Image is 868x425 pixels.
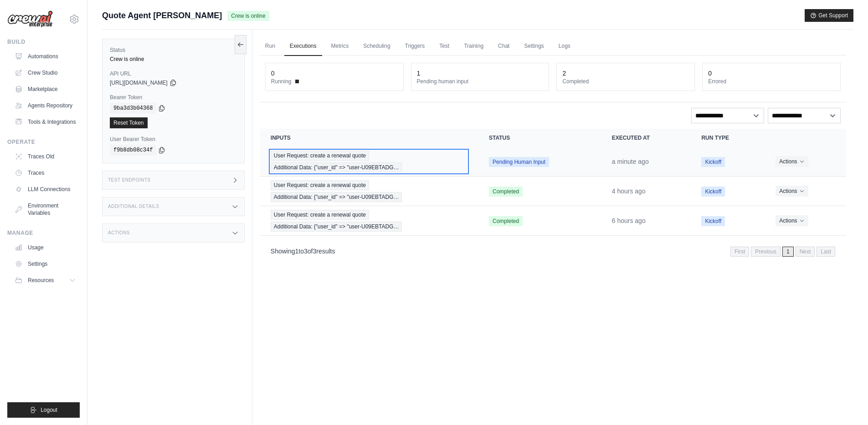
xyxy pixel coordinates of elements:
span: User Request: create a renewal quote [271,210,369,220]
span: [URL][DOMAIN_NAME] [110,79,168,86]
span: Kickoff [701,187,725,197]
a: Chat [493,37,515,56]
a: Triggers [400,37,431,56]
a: Usage [11,240,80,255]
span: 1 [295,248,299,255]
a: Agents Repository [11,98,80,113]
a: View execution details for User Request [271,151,467,172]
a: Executions [284,37,322,56]
span: Additional Data: {"user_id" => "user-U09EBTADG… [271,192,402,202]
th: Inputs [260,129,478,147]
h3: Additional Details [108,204,159,209]
nav: Pagination [260,239,846,263]
button: Actions for execution [776,186,808,197]
a: Run [260,37,281,56]
span: Crew is online [227,11,269,21]
label: Status [110,46,237,54]
th: Executed at [601,129,691,147]
iframe: Chat Widget [822,381,868,425]
a: Crew Studio [11,66,80,80]
a: Test [434,37,455,56]
a: Traces Old [11,149,80,164]
span: Last [817,247,835,257]
span: Previous [751,247,781,257]
a: View execution details for User Request [271,180,467,202]
h3: Actions [108,230,130,236]
button: Logout [7,402,80,418]
div: 1 [417,69,421,78]
span: Kickoff [701,216,725,226]
button: Actions for execution [776,156,808,167]
span: Logout [41,406,57,414]
div: Build [7,38,80,46]
label: User Bearer Token [110,136,237,143]
a: Tools & Integrations [11,115,80,129]
span: User Request: create a renewal quote [271,180,369,190]
a: Logs [553,37,576,56]
nav: Pagination [730,247,835,257]
div: Manage [7,229,80,237]
time: September 25, 2025 at 12:14 PDT [612,217,646,224]
span: Completed [489,187,523,197]
div: Operate [7,138,80,146]
button: Get Support [805,9,853,22]
code: f9b8db08c34f [110,145,156,156]
span: 3 [313,248,316,255]
div: 0 [271,69,275,78]
dt: Pending human input [417,78,544,85]
a: Settings [519,37,549,56]
a: Marketplace [11,82,80,96]
button: Actions for execution [776,215,808,226]
a: View execution details for User Request [271,210,467,232]
div: Crew is online [110,56,237,63]
span: Next [796,247,815,257]
th: Run Type [690,129,765,147]
time: September 25, 2025 at 14:14 PDT [612,187,646,195]
span: Completed [489,216,523,226]
span: Resources [28,277,54,284]
a: Settings [11,257,80,271]
a: Environment Variables [11,198,80,220]
span: Additional Data: {"user_id" => "user-U09EBTADG… [271,162,402,172]
a: Training [458,37,489,56]
p: Showing to of results [271,247,335,256]
span: First [730,247,749,257]
span: 3 [304,248,308,255]
div: 0 [708,69,712,78]
a: Reset Token [110,117,148,128]
dt: Errored [708,78,835,85]
a: Traces [11,166,80,180]
button: Resources [11,273,80,288]
a: Automations [11,49,80,64]
code: 9ba3d3b04368 [110,103,156,114]
span: Running [271,78,292,85]
time: September 25, 2025 at 18:38 PDT [612,158,649,165]
div: 2 [562,69,566,78]
span: Pending Human Input [489,157,549,167]
span: User Request: create a renewal quote [271,151,369,161]
span: 1 [782,247,794,257]
dt: Completed [562,78,689,85]
th: Status [478,129,601,147]
h3: Test Endpoints [108,177,151,183]
label: Bearer Token [110,94,237,101]
label: API URL [110,70,237,77]
span: Kickoff [701,157,725,167]
span: Additional Data: {"user_id" => "user-U09EBTADG… [271,222,402,232]
a: Metrics [326,37,354,56]
span: Quote Agent [PERSON_NAME] [102,9,222,22]
a: LLM Connections [11,182,80,197]
section: Crew executions table [260,129,846,263]
img: Logo [7,10,53,28]
a: Scheduling [358,37,395,56]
